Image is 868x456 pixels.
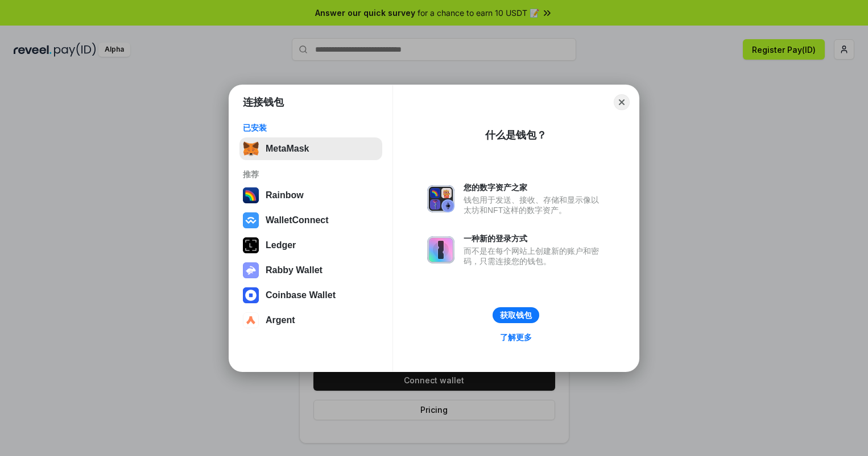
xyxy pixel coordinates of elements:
div: 推荐 [243,169,379,179]
img: svg+xml,%3Csvg%20xmlns%3D%22http%3A%2F%2Fwww.w3.org%2F2000%2Fsvg%22%20width%3D%2228%22%20height%3... [243,237,259,253]
img: svg+xml,%3Csvg%20width%3D%22120%22%20height%3D%22120%22%20viewBox%3D%220%200%20120%20120%22%20fil... [243,187,259,203]
div: Argent [266,315,295,325]
div: 钱包用于发送、接收、存储和显示像以太坊和NFT这样的数字资产。 [464,195,605,215]
button: Rainbow [239,184,382,207]
button: Argent [239,309,382,332]
div: 什么是钱包？ [485,128,547,142]
img: svg+xml,%3Csvg%20width%3D%2228%22%20height%3D%2228%22%20viewBox%3D%220%200%2028%2028%22%20fill%3D... [243,312,259,328]
button: Rabby Wallet [239,259,382,282]
button: MetaMask [239,137,382,160]
div: 了解更多 [500,332,532,342]
img: svg+xml,%3Csvg%20xmlns%3D%22http%3A%2F%2Fwww.w3.org%2F2000%2Fsvg%22%20fill%3D%22none%22%20viewBox... [243,262,259,278]
div: 您的数字资产之家 [464,182,605,193]
div: Coinbase Wallet [266,290,336,300]
img: svg+xml,%3Csvg%20width%3D%2228%22%20height%3D%2228%22%20viewBox%3D%220%200%2028%2028%22%20fill%3D... [243,287,259,303]
a: 了解更多 [493,330,539,345]
div: Ledger [266,240,296,250]
img: svg+xml,%3Csvg%20xmlns%3D%22http%3A%2F%2Fwww.w3.org%2F2000%2Fsvg%22%20fill%3D%22none%22%20viewBox... [427,236,454,263]
img: svg+xml,%3Csvg%20xmlns%3D%22http%3A%2F%2Fwww.w3.org%2F2000%2Fsvg%22%20fill%3D%22none%22%20viewBox... [427,185,454,212]
div: WalletConnect [266,215,329,225]
div: 已安装 [243,123,379,133]
h1: 连接钱包 [243,95,284,109]
button: 获取钱包 [493,307,539,323]
button: WalletConnect [239,209,382,232]
div: 而不是在每个网站上创建新的账户和密码，只需连接您的钱包。 [464,246,605,266]
div: Rainbow [266,190,304,200]
div: 一种新的登录方式 [464,233,605,244]
img: svg+xml,%3Csvg%20width%3D%2228%22%20height%3D%2228%22%20viewBox%3D%220%200%2028%2028%22%20fill%3D... [243,212,259,228]
div: MetaMask [266,144,309,154]
button: Coinbase Wallet [239,284,382,307]
div: Rabby Wallet [266,265,323,275]
button: Close [614,94,630,110]
button: Ledger [239,234,382,257]
img: svg+xml,%3Csvg%20fill%3D%22none%22%20height%3D%2233%22%20viewBox%3D%220%200%2035%2033%22%20width%... [243,141,259,157]
div: 获取钱包 [500,310,532,320]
